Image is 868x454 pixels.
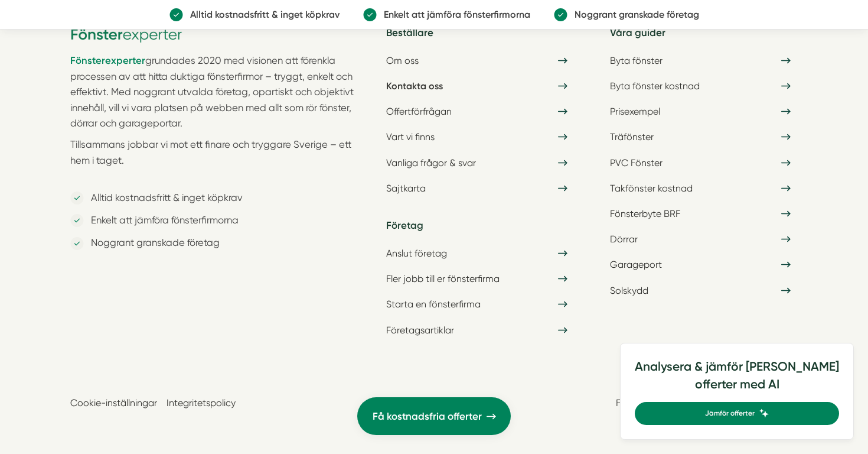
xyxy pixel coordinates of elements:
a: Byta fönster [603,50,798,71]
a: Dörrar [603,229,798,249]
a: Takfönster kostnad [603,178,798,199]
span: Få kostnadsfria offerter [373,408,482,424]
a: PVC Fönster [603,153,798,173]
a: Få kostnadsfria offerter [357,397,511,435]
a: Garageport [603,254,798,275]
a: Fler jobb till er fönsterfirma [379,268,574,289]
p: Noggrant granskade företag [567,7,699,22]
a: Kontakta oss [379,76,574,96]
h4: Analysera & jämför [PERSON_NAME] offerter med AI [635,358,839,402]
a: Jämför offerter [635,402,839,425]
a: Solskydd [603,280,798,301]
a: Fönsterexperter 2025. Org Nr: 559252-5512 [616,397,798,408]
a: Vanliga frågor & svar [379,153,574,173]
a: Anslut företag [379,243,574,264]
a: Om oss [379,50,574,71]
a: Fönsterbyte BRF [603,203,798,224]
a: Träfönster [603,127,798,147]
a: Byta fönster kostnad [603,76,798,96]
strong: Fönsterexperter [70,54,145,66]
p: Alltid kostnadsfritt & inget köpkrav [183,7,340,22]
a: Sajtkarta [379,178,574,199]
p: grundades 2020 med visionen att förenkla processen av att hitta duktiga fönsterfirmor – tryggt, e... [70,53,365,131]
a: Företagsartiklar [379,320,574,340]
p: Alltid kostnadsfritt & inget köpkrav [84,190,243,206]
p: Tillsammans jobbar vi mot ett finare och tryggare Sverige – ett hem i taget. [70,137,365,184]
a: Starta en fönsterfirma [379,294,574,314]
span: Jämför offerter [705,408,755,419]
a: Fönsterexperter [70,55,145,66]
p: Noggrant granskade företag [84,235,220,251]
a: Vart vi finns [379,127,574,147]
h5: Företag [379,203,574,243]
p: Enkelt att jämföra fönsterfirmorna [84,213,239,228]
p: Enkelt att jämföra fönsterfirmorna [377,7,530,22]
a: Prisexempel [603,101,798,122]
h5: Våra guider [603,25,798,50]
a: Integritetspolicy [167,397,236,408]
a: Cookie-inställningar [70,397,157,408]
a: Offertförfrågan [379,101,574,122]
img: Fönsterexperter [70,25,182,44]
h5: Beställare [379,25,574,50]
